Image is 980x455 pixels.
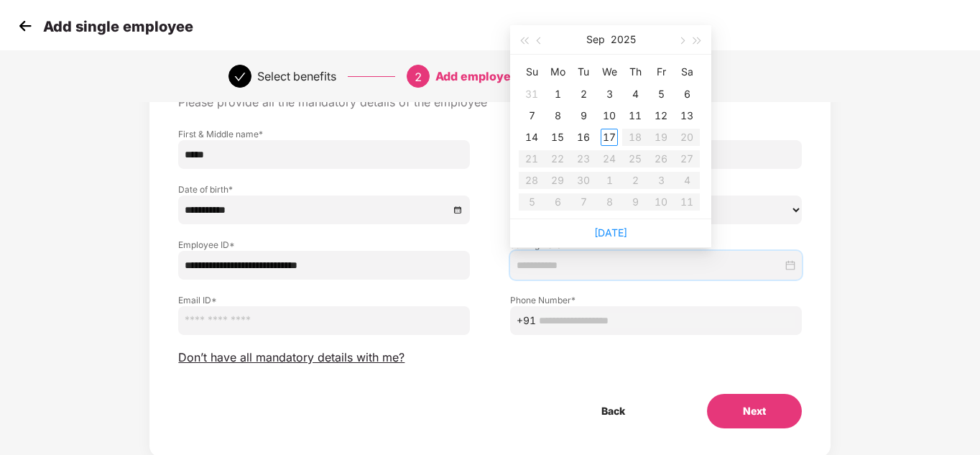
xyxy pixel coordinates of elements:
[523,129,540,146] div: 14
[43,18,193,35] p: Add single employee
[519,83,545,105] td: 2025-08-31
[415,70,422,84] span: 2
[545,60,570,83] th: Mo
[601,86,618,103] div: 3
[519,105,545,127] td: 2025-09-07
[570,127,596,148] td: 2025-09-16
[257,65,336,88] div: Select benefits
[648,83,674,105] td: 2025-09-05
[575,129,592,146] div: 16
[178,128,470,140] label: First & Middle name
[549,107,566,124] div: 8
[707,394,802,428] button: Next
[674,60,700,83] th: Sa
[178,95,801,110] p: Please provide all the mandatory details of the employee
[234,71,246,83] span: check
[622,83,648,105] td: 2025-09-04
[570,83,596,105] td: 2025-09-02
[545,105,570,127] td: 2025-09-08
[596,127,622,148] td: 2025-09-17
[178,294,470,306] label: Email ID
[652,86,670,103] div: 5
[570,105,596,127] td: 2025-09-09
[523,86,540,103] div: 31
[549,129,566,146] div: 15
[545,83,570,105] td: 2025-09-01
[674,105,700,127] td: 2025-09-13
[178,183,470,196] label: Date of birth
[627,86,644,103] div: 4
[596,105,622,127] td: 2025-09-10
[674,83,700,105] td: 2025-09-06
[570,60,596,83] th: Tu
[519,127,545,148] td: 2025-09-14
[652,107,670,124] div: 12
[510,294,802,306] label: Phone Number
[523,107,540,124] div: 7
[622,60,648,83] th: Th
[611,25,636,54] button: 2025
[178,350,405,365] span: Don’t have all mandatory details with me?
[549,86,566,103] div: 1
[594,226,627,239] a: [DATE]
[565,394,661,428] button: Back
[14,15,36,37] img: svg+xml;base64,PHN2ZyB4bWxucz0iaHR0cDovL3d3dy53My5vcmcvMjAwMC9zdmciIHdpZHRoPSIzMCIgaGVpZ2h0PSIzMC...
[545,127,570,148] td: 2025-09-15
[678,107,695,124] div: 13
[648,60,674,83] th: Fr
[435,65,560,88] div: Add employee details
[627,107,644,124] div: 11
[648,105,674,127] td: 2025-09-12
[519,60,545,83] th: Su
[596,60,622,83] th: We
[596,83,622,105] td: 2025-09-03
[601,129,618,146] div: 17
[575,86,592,103] div: 2
[575,107,592,124] div: 9
[678,86,695,103] div: 6
[517,313,536,328] span: +91
[601,107,618,124] div: 10
[178,239,470,251] label: Employee ID
[586,25,605,54] button: Sep
[622,105,648,127] td: 2025-09-11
